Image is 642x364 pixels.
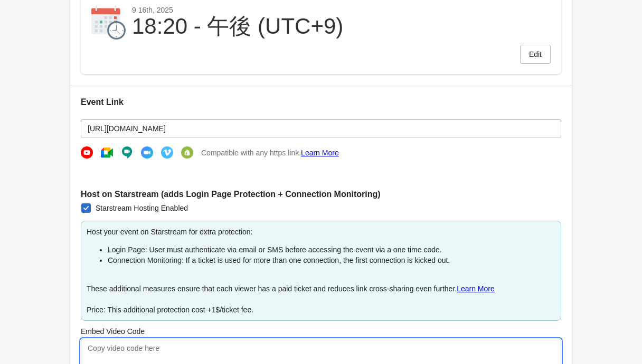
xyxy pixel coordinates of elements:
[81,146,93,159] img: youtube-b4f2b64af1b614ce26dc15ab005f3ec1.png
[161,146,173,159] img: vimeo-560bbffc7e56379122b0da8638c6b73a.png
[141,146,153,159] img: zoom-d2aebb472394d9f99a89fc36b09dd972.png
[81,188,561,201] h2: Host on Starstream (adds Login Page Protection + Connection Monitoring)
[81,326,145,337] label: Embed Video Code
[181,146,193,159] img: shopify-b17b33348d1e82e582ef0e2c9e9faf47.png
[529,50,542,58] span: Edit
[91,5,126,40] img: calendar-9220d27974dede90758afcd34f990835.png
[121,146,133,159] img: hangout-ee6acdd14049546910bffd711ce10325.png
[132,5,343,15] div: 9 16th, 2025
[301,149,339,157] a: Learn More
[132,15,343,38] div: 18:20 - 午後 (UTC+9)
[81,221,561,321] div: Host your event on Starstream for extra protection: These additional measures ensure that each vi...
[520,45,551,64] button: Edit
[108,244,555,255] li: Login Page: User must authenticate via email or SMS before accessing the event via a one time code.
[108,255,555,265] li: Connection Monitoring: If a ticket is used for more than one connection, the first connection is ...
[201,147,339,158] span: Compatible with any https link.
[96,203,188,213] span: Starstream Hosting Enabled
[457,284,495,293] a: Learn More
[81,96,561,109] h2: Event Link
[101,146,113,159] img: google-meeting-003a4ac0a6bd29934347c2d6ec0e8d4d.png
[81,119,561,138] input: https://secret-url.com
